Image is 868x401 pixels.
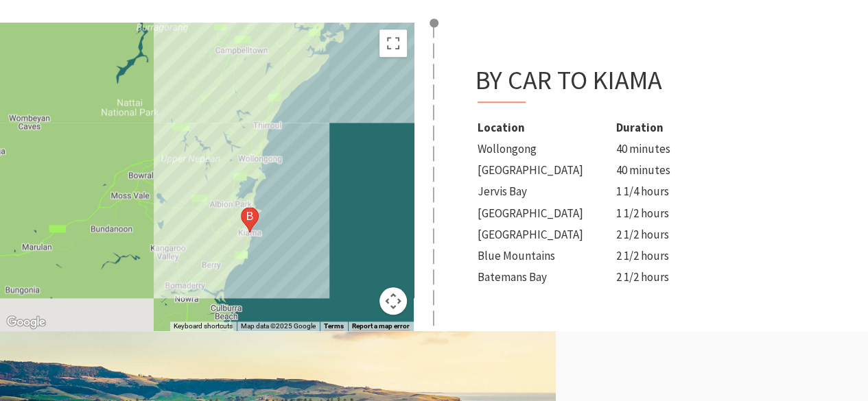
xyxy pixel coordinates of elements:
td: 1 1/2 hours [615,204,687,223]
a: Click to see this area on Google Maps [3,313,49,331]
td: [GEOGRAPHIC_DATA] [477,204,614,223]
a: Report a map error [352,322,410,330]
h3: By Car to Kiama [476,64,747,103]
th: Location [477,118,614,138]
td: 40 minutes [615,139,687,159]
img: Google [3,313,49,331]
td: 2 1/2 hours [615,225,687,245]
button: Keyboard shortcuts [174,321,233,331]
div: Kiama NSW 2533, Australia [241,207,259,232]
td: 1 1/4 hours [615,182,687,202]
td: 40 minutes [615,160,687,180]
td: [GEOGRAPHIC_DATA] [477,225,614,245]
span: Map data ©2025 Google [241,322,316,330]
td: 2 1/2 hours [615,267,687,287]
td: [GEOGRAPHIC_DATA] [477,160,614,180]
a: Terms (opens in new tab) [324,322,344,330]
td: 2 1/2 hours [615,246,687,266]
td: Jervis Bay [477,182,614,202]
button: Map camera controls [379,287,407,315]
button: Toggle fullscreen view [379,29,407,57]
td: Batemans Bay [477,267,614,287]
th: Duration [615,118,687,138]
td: Wollongong [477,139,614,159]
td: Blue Mountains [477,246,614,266]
